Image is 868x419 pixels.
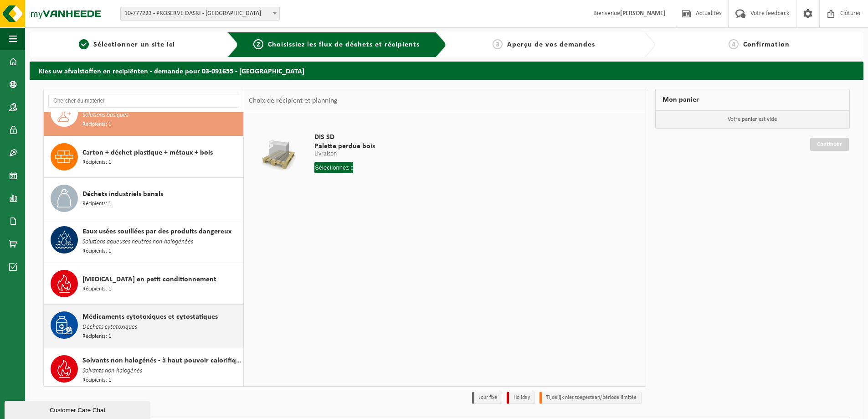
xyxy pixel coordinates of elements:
[743,41,790,48] span: Confirmation
[44,93,244,136] button: Bases inorganiques liquide en petits emballages Solutions basiques Récipients: 1
[82,120,111,129] span: Récipients: 1
[82,147,213,158] span: Carton + déchet plastique + métaux + bois
[34,39,220,50] a: 1Sélectionner un site ici
[314,151,392,157] p: Livraison
[79,39,89,49] span: 1
[655,89,850,111] div: Mon panier
[82,226,231,237] span: Eaux usées souillées par des produits dangereux
[314,162,353,173] input: Sélectionnez date
[729,39,739,49] span: 4
[656,111,850,128] p: Votre panier est vide
[507,392,535,404] li: Holiday
[314,142,392,151] span: Palette perdue bois
[493,39,503,49] span: 3
[82,322,137,332] span: Déchets cytotoxiques
[82,366,142,376] span: Solvants non-halogénés
[82,110,128,120] span: Solutions basiques
[82,311,218,322] span: Médicaments cytotoxiques et cytostatiques
[539,392,642,404] li: Tijdelijk niet toegestaan/période limitée
[253,39,263,49] span: 2
[472,392,502,404] li: Jour fixe
[82,376,111,385] span: Récipients: 1
[44,348,244,392] button: Solvants non halogénés - à haut pouvoir calorifique en petits emballages (<200L) Solvants non-hal...
[44,136,244,178] button: Carton + déchet plastique + métaux + bois Récipients: 1
[82,158,111,167] span: Récipients: 1
[82,237,193,247] span: Solutions aqueuses neutres non-halogénées
[5,399,152,419] iframe: chat widget
[44,305,244,348] button: Médicaments cytotoxiques et cytostatiques Déchets cytotoxiques Récipients: 1
[82,274,216,285] span: [MEDICAL_DATA] en petit conditionnement
[810,138,849,151] a: Continuer
[507,41,595,48] span: Aperçu de vos demandes
[82,355,241,366] span: Solvants non halogénés - à haut pouvoir calorifique en petits emballages (<200L)
[82,189,163,200] span: Déchets industriels banals
[121,7,279,20] span: 10-777223 - PROSERVE DASRI - PARIS 12EME ARRONDISSEMENT
[82,332,111,341] span: Récipients: 1
[120,7,280,21] span: 10-777223 - PROSERVE DASRI - PARIS 12EME ARRONDISSEMENT
[48,94,239,108] input: Chercher du matériel
[314,133,392,142] span: DIS SD
[82,285,111,294] span: Récipients: 1
[244,89,342,112] div: Choix de récipient et planning
[620,10,666,17] strong: [PERSON_NAME]
[44,178,244,219] button: Déchets industriels banals Récipients: 1
[30,62,863,79] h2: Kies uw afvalstoffen en recipiënten - demande pour 03-091655 - [GEOGRAPHIC_DATA]
[82,247,111,256] span: Récipients: 1
[93,41,175,48] span: Sélectionner un site ici
[268,41,420,48] span: Choisissiez les flux de déchets et récipients
[44,219,244,263] button: Eaux usées souillées par des produits dangereux Solutions aqueuses neutres non-halogénées Récipie...
[44,263,244,305] button: [MEDICAL_DATA] en petit conditionnement Récipients: 1
[82,200,111,208] span: Récipients: 1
